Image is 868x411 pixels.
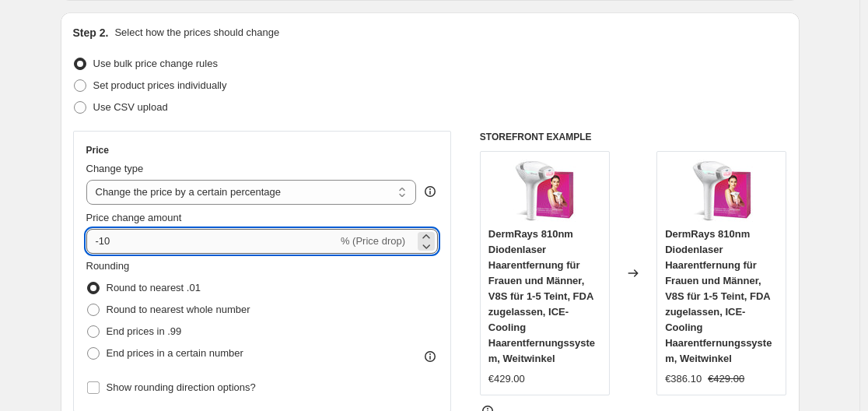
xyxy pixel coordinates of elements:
input: -15 [86,229,338,254]
span: Show rounding direction options? [107,381,256,393]
span: Change type [86,163,144,174]
h3: Price [86,144,109,156]
span: Use CSV upload [93,101,168,113]
span: End prices in .99 [107,325,182,337]
span: Round to nearest whole number [107,304,250,315]
div: €386.10 [665,371,702,387]
span: Use bulk price change rules [93,58,218,69]
div: €429.00 [488,371,525,387]
p: Select how the prices should change [114,25,279,40]
h6: STOREFRONT EXAMPLE [480,131,787,143]
span: DermRays 810nm Diodenlaser Haarentfernung für Frauen und Männer, V8S für 1-5 Teint, FDA zugelasse... [665,228,772,364]
img: 71HjhOKKYjL_80x.jpg [691,160,753,222]
span: Price change amount [86,212,182,223]
span: Set product prices individually [93,79,227,91]
h2: Step 2. [73,25,109,40]
span: Round to nearest .01 [107,282,201,293]
img: 71HjhOKKYjL_80x.jpg [513,160,576,222]
span: End prices in a certain number [107,347,243,359]
span: % (Price drop) [341,235,405,247]
span: DermRays 810nm Diodenlaser Haarentfernung für Frauen und Männer, V8S für 1-5 Teint, FDA zugelasse... [488,228,595,364]
div: help [422,184,438,199]
span: Rounding [86,260,130,272]
strike: €429.00 [708,371,744,387]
